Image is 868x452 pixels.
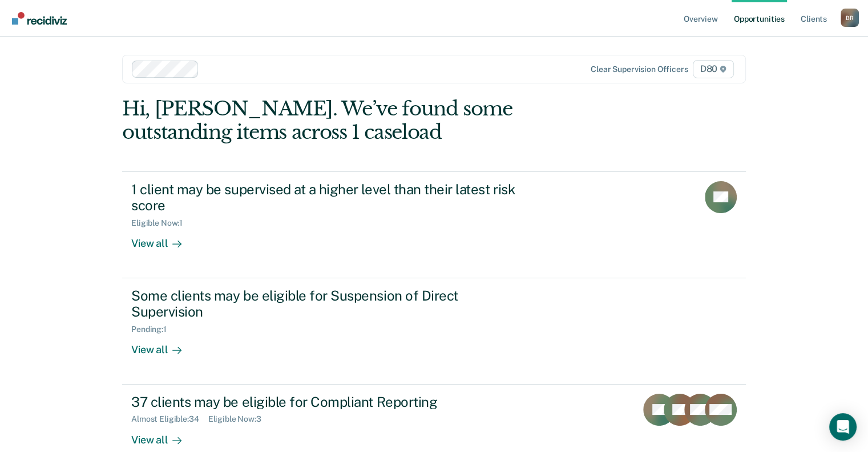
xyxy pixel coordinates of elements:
[131,181,532,214] div: 1 client may be supervised at a higher level than their latest risk score
[131,218,192,228] div: Eligible Now : 1
[131,287,532,321] div: Some clients may be eligible for Suspension of Direct Supervision
[841,9,859,27] button: Profile dropdown button
[208,414,271,424] div: Eligible Now : 3
[122,278,746,385] a: Some clients may be eligible for Suspension of Direct SupervisionPending:1View all
[131,334,195,357] div: View all
[131,228,195,250] div: View all
[829,413,857,441] div: Open Intercom Messenger
[841,9,859,27] div: B R
[131,394,532,410] div: 37 clients may be eligible for Compliant Reporting
[122,97,621,144] div: Hi, [PERSON_NAME]. We’ve found some outstanding items across 1 caseload
[12,12,67,25] img: Recidiviz
[122,171,746,278] a: 1 client may be supervised at a higher level than their latest risk scoreEligible Now:1View all
[131,424,195,446] div: View all
[131,325,176,334] div: Pending : 1
[131,414,208,424] div: Almost Eligible : 34
[591,65,688,74] div: Clear supervision officers
[693,60,734,78] span: D80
